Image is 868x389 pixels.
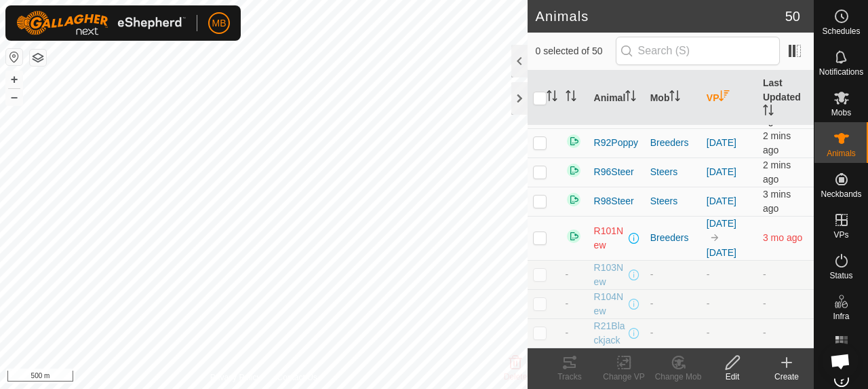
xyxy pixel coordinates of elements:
p-sorticon: Activate to sort [669,92,680,103]
span: Mobs [831,109,851,117]
app-display-virtual-paddock-transition: - [707,327,710,338]
span: R101New [594,224,626,253]
a: [DATE] [707,218,736,229]
span: - [566,327,569,338]
span: - [763,298,766,309]
th: Mob [645,71,701,126]
div: Steers [650,194,696,208]
span: Schedules [822,27,860,35]
span: R104New [594,290,626,318]
th: Last Updated [757,71,814,126]
img: Gallagher Logo [16,11,186,35]
p-sorticon: Activate to sort [625,92,636,103]
a: [DATE] [707,247,736,258]
span: - [763,327,766,338]
img: to [709,232,720,243]
img: returning on [566,228,582,244]
input: Search (S) [616,37,780,65]
div: Tracks [542,371,597,383]
span: - [566,298,569,309]
span: 50 [785,6,800,26]
span: 22 June 2025, 9:33 am [763,232,802,243]
div: Breeders [650,231,696,245]
span: Notifications [819,68,863,76]
span: 24 Sept 2025, 4:02 pm [763,189,791,214]
p-sorticon: Activate to sort [547,92,557,103]
span: 24 Sept 2025, 4:02 pm [763,101,791,126]
span: - [763,269,766,280]
span: - [566,269,569,280]
div: Create [759,371,814,383]
a: [DATE] [707,166,736,177]
span: 24 Sept 2025, 4:03 pm [763,160,791,185]
span: 0 selected of 50 [536,44,616,58]
h2: Animals [536,8,785,24]
div: - [650,267,696,282]
span: R21Blackjack [594,319,626,348]
span: Neckbands [821,190,861,198]
div: Steers [650,165,696,179]
img: returning on [566,162,582,179]
button: Reset Map [6,49,22,65]
div: Edit [705,371,759,383]
span: R92Poppy [594,136,638,150]
p-sorticon: Activate to sort [719,92,730,103]
div: - [650,326,696,340]
span: MB [212,16,226,31]
a: [DATE] [707,196,736,206]
img: returning on [566,191,582,208]
div: Open chat [822,343,859,379]
a: [DATE] [707,137,736,148]
span: Animals [827,149,856,158]
span: 24 Sept 2025, 4:03 pm [763,130,791,155]
button: Map Layers [30,50,46,66]
div: Change VP [597,371,651,383]
th: VP [701,71,757,126]
button: – [6,89,22,105]
app-display-virtual-paddock-transition: - [707,269,710,280]
span: R96Steer [594,165,634,179]
span: R103New [594,261,626,289]
a: Contact Us [277,371,317,384]
app-display-virtual-paddock-transition: - [707,298,710,309]
button: + [6,71,22,88]
img: returning on [566,133,582,149]
span: Infra [833,312,849,320]
span: R98Steer [594,194,634,208]
span: VPs [833,231,848,239]
p-sorticon: Activate to sort [763,107,774,117]
div: - [650,297,696,311]
th: Animal [589,71,645,126]
div: Breeders [650,136,696,150]
span: Status [829,272,852,280]
div: Change Mob [651,371,705,383]
a: Privacy Policy [210,371,261,384]
p-sorticon: Activate to sort [566,92,576,103]
span: Heatmap [825,353,858,361]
